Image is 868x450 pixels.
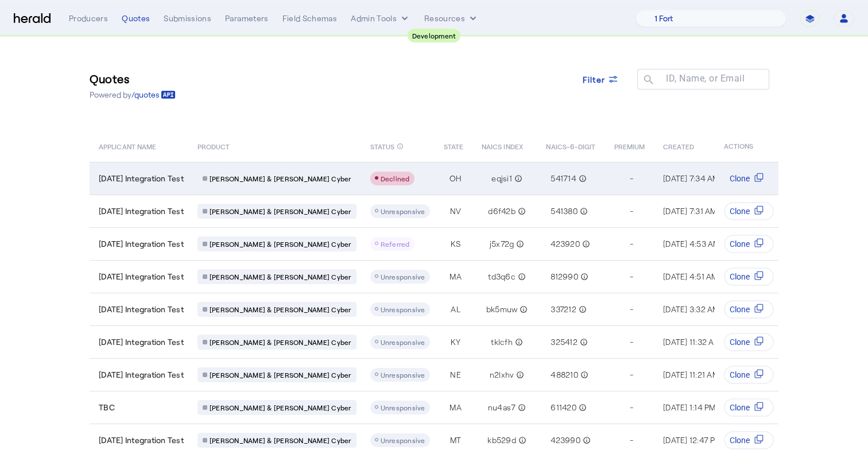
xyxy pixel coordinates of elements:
[490,238,514,250] span: j5x72g
[451,238,461,250] span: KS
[408,29,461,42] div: Development
[578,336,588,348] mat-icon: info_outline
[381,436,425,444] span: Unresponsive
[450,369,461,381] span: NE
[210,403,351,412] span: [PERSON_NAME] & [PERSON_NAME] Cyber
[724,300,774,319] button: Clone
[578,271,588,282] mat-icon: info_outline
[663,435,722,445] span: [DATE] 12:47 PM
[724,398,774,417] button: Clone
[551,304,576,315] span: 337212
[351,13,410,24] button: internal dropdown menu
[663,370,719,379] span: [DATE] 11:21 AM
[449,271,462,282] span: MA
[486,304,518,315] span: bk5muw
[576,304,587,315] mat-icon: info_outline
[730,205,750,217] span: Clone
[630,402,633,413] span: -
[516,271,526,282] mat-icon: info_outline
[381,305,425,313] span: Unresponsive
[730,304,750,315] span: Clone
[99,402,115,413] span: TBC
[663,337,720,347] span: [DATE] 11:32 AM
[99,238,184,250] span: [DATE] Integration Test
[397,140,404,153] mat-icon: info_outline
[491,173,512,184] span: eqjsi1
[630,238,633,250] span: -
[630,205,633,217] span: -
[724,235,774,253] button: Clone
[573,69,629,90] button: Filter
[99,205,184,217] span: [DATE] Integration Test
[551,173,576,184] span: 541714
[663,271,718,281] span: [DATE] 4:51 AM
[730,435,750,446] span: Clone
[576,173,587,184] mat-icon: info_outline
[630,271,633,282] span: -
[512,173,522,184] mat-icon: info_outline
[551,336,578,348] span: 325412
[449,173,462,184] span: OH
[210,305,351,314] span: [PERSON_NAME] & [PERSON_NAME] Cyber
[724,333,774,351] button: Clone
[99,173,184,184] span: [DATE] Integration Test
[517,304,528,315] mat-icon: info_outline
[210,370,351,379] span: [PERSON_NAME] & [PERSON_NAME] Cyber
[490,369,514,381] span: n2lxhv
[451,304,460,315] span: AL
[516,402,526,413] mat-icon: info_outline
[666,73,745,84] mat-label: ID, Name, or Email
[730,271,750,282] span: Clone
[488,205,516,217] span: d6f42b
[663,206,717,216] span: [DATE] 7:31 AM
[99,304,184,315] span: [DATE] Integration Test
[444,140,463,152] span: STATE
[90,71,176,87] h3: Quotes
[578,205,588,217] mat-icon: info_outline
[551,402,576,413] span: 611420
[715,130,779,162] th: ACTIONS
[546,140,595,152] span: NAICS-6-DIGIT
[482,140,523,152] span: NAICS INDEX
[663,173,719,183] span: [DATE] 7:34 AM
[381,338,425,346] span: Unresponsive
[210,272,351,281] span: [PERSON_NAME] & [PERSON_NAME] Cyber
[381,207,425,215] span: Unresponsive
[630,173,633,184] span: -
[491,336,513,348] span: tklcfh
[514,369,524,381] mat-icon: info_outline
[514,238,524,250] mat-icon: info_outline
[210,436,351,445] span: [PERSON_NAME] & [PERSON_NAME] Cyber
[381,240,410,248] span: Referred
[663,140,694,152] span: CREATED
[630,435,633,446] span: -
[730,402,750,413] span: Clone
[663,402,716,412] span: [DATE] 1:14 PM
[724,431,774,449] button: Clone
[210,207,351,216] span: [PERSON_NAME] & [PERSON_NAME] Cyber
[282,13,338,24] div: Field Schemas
[69,13,108,24] div: Producers
[99,369,184,381] span: [DATE] Integration Test
[730,238,750,250] span: Clone
[99,140,156,152] span: APPLICANT NAME
[488,402,516,413] span: nu4as7
[724,267,774,286] button: Clone
[451,336,461,348] span: KY
[225,13,269,24] div: Parameters
[576,402,587,413] mat-icon: info_outline
[580,238,590,250] mat-icon: info_outline
[370,140,395,152] span: STATUS
[583,73,606,86] span: Filter
[90,89,176,100] p: Powered by
[551,369,578,381] span: 488210
[487,435,516,446] span: kb529d
[630,304,633,315] span: -
[551,271,578,282] span: 812990
[381,174,410,183] span: Declined
[580,435,591,446] mat-icon: info_outline
[730,173,750,184] span: Clone
[516,205,526,217] mat-icon: info_outline
[210,338,351,347] span: [PERSON_NAME] & [PERSON_NAME] Cyber
[663,304,719,314] span: [DATE] 3:32 AM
